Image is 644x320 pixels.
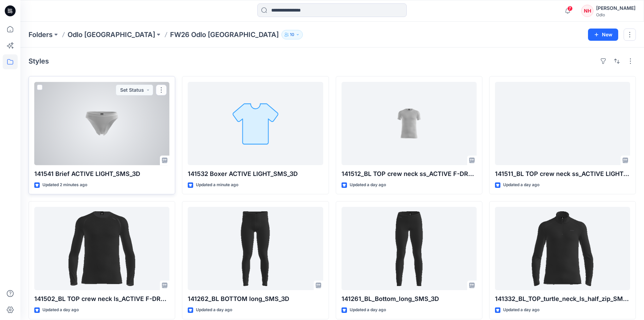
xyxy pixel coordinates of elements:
a: 141332_BL_TOP_turtle_neck_ls_half_zip_SMS_3D [495,207,630,290]
div: [PERSON_NAME] [596,4,636,12]
p: 141541 Brief ACTIVE LIGHT_SMS_3D [34,169,169,179]
button: 10 [281,30,303,39]
a: 141502_BL TOP crew neck ls_ACTIVE F-DRY LIGHT_SMS_3D [34,207,169,290]
button: New [588,29,618,41]
p: Updated a day ago [350,306,386,314]
p: Updated a day ago [196,306,232,314]
p: FW26 Odlo [GEOGRAPHIC_DATA] [170,30,279,39]
div: NH [581,5,593,17]
p: 141261_BL_Bottom_long_SMS_3D [342,294,477,304]
p: Updated a minute ago [196,181,238,189]
p: Updated a day ago [503,306,539,314]
p: 141502_BL TOP crew neck ls_ACTIVE F-DRY LIGHT_SMS_3D [34,294,169,304]
p: 141262_BL BOTTOM long_SMS_3D [188,294,323,304]
p: 141532 Boxer ACTIVE LIGHT_SMS_3D [188,169,323,179]
a: 141541 Brief ACTIVE LIGHT_SMS_3D [34,82,169,165]
p: 10 [290,31,294,38]
a: 141261_BL_Bottom_long_SMS_3D [342,207,477,290]
a: 141512_BL TOP crew neck ss_ACTIVE F-DRY LIGHT_SMS_3D [342,82,477,165]
p: Updated a day ago [350,181,386,189]
a: 141262_BL BOTTOM long_SMS_3D [188,207,323,290]
a: Folders [29,30,53,39]
div: Odlo [596,12,636,17]
h4: Styles [29,57,49,65]
p: 141332_BL_TOP_turtle_neck_ls_half_zip_SMS_3D [495,294,630,304]
p: Updated a day ago [503,181,539,189]
p: 141512_BL TOP crew neck ss_ACTIVE F-DRY LIGHT_SMS_3D [342,169,477,179]
a: 141532 Boxer ACTIVE LIGHT_SMS_3D [188,82,323,165]
p: Updated a day ago [42,306,79,314]
span: 7 [567,6,573,11]
p: 141511_BL TOP crew neck ss_ACTIVE LIGHT_SMS_3D [495,169,630,179]
a: Odlo [GEOGRAPHIC_DATA] [68,30,155,39]
p: Updated 2 minutes ago [42,181,87,189]
a: 141511_BL TOP crew neck ss_ACTIVE LIGHT_SMS_3D [495,82,630,165]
